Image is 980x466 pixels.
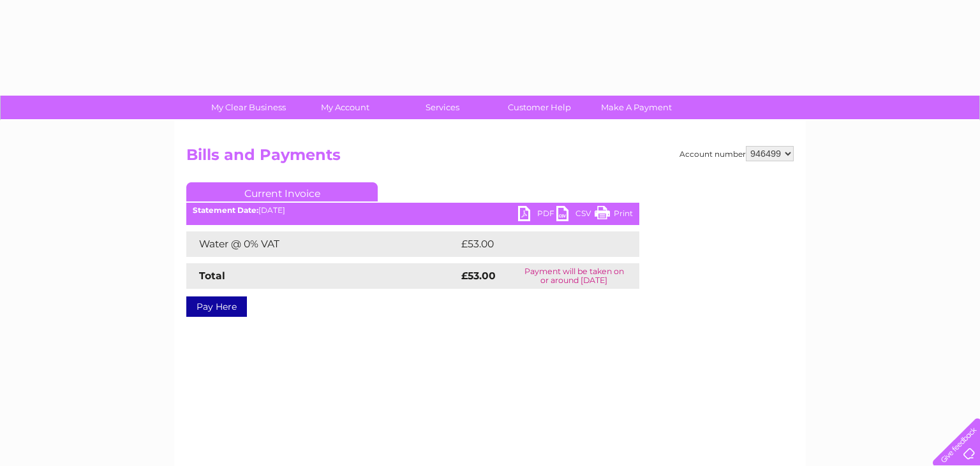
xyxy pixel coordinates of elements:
div: [DATE] [186,206,639,215]
a: Pay Here [186,296,247,317]
a: Services [390,96,495,119]
a: Customer Help [487,96,592,119]
a: PDF [518,206,556,224]
b: Statement Date: [193,205,258,215]
a: My Clear Business [196,96,301,119]
a: Print [595,206,633,224]
strong: Total [199,270,225,282]
a: Current Invoice [186,182,378,201]
a: Make A Payment [584,96,689,119]
h2: Bills and Payments [186,146,794,170]
td: Payment will be taken on or around [DATE] [509,263,639,289]
a: My Account [293,96,398,119]
td: Water @ 0% VAT [186,231,458,257]
a: CSV [556,206,595,224]
div: Account number [679,146,794,161]
strong: £53.00 [461,270,496,282]
td: £53.00 [458,231,614,257]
